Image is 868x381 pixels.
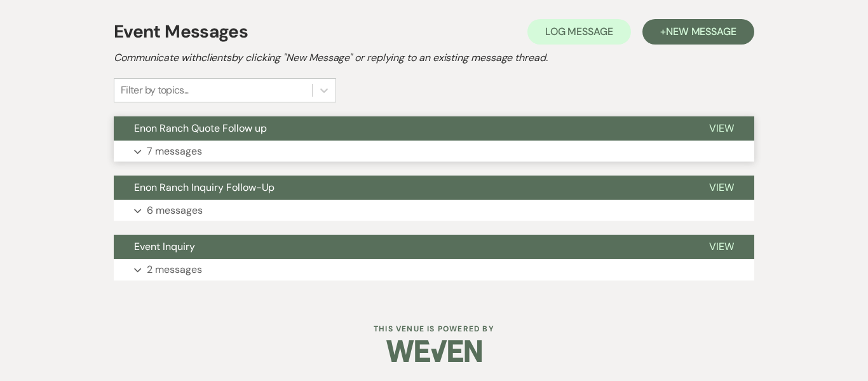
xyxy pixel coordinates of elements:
h1: Event Messages [114,18,248,45]
button: Event Inquiry [114,235,689,259]
div: Filter by topics... [121,83,189,98]
img: Weven Logo [386,329,482,373]
button: View [689,176,754,200]
p: 2 messages [147,261,202,278]
span: Enon Ranch Inquiry Follow-Up [134,181,275,194]
span: View [709,181,734,194]
p: 6 messages [147,202,203,219]
button: 7 messages [114,141,754,162]
button: Enon Ranch Quote Follow up [114,116,689,141]
button: View [689,235,754,259]
button: Enon Ranch Inquiry Follow-Up [114,176,689,200]
span: Event Inquiry [134,240,195,253]
p: 7 messages [147,143,202,160]
button: 2 messages [114,259,754,281]
span: Enon Ranch Quote Follow up [134,121,267,135]
span: Log Message [545,25,613,38]
span: New Message [666,25,736,38]
button: Log Message [527,19,631,45]
button: View [689,116,754,141]
h2: Communicate with clients by clicking "New Message" or replying to an existing message thread. [114,50,754,66]
button: +New Message [642,19,754,45]
span: View [709,240,734,253]
button: 6 messages [114,200,754,221]
span: View [709,121,734,135]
